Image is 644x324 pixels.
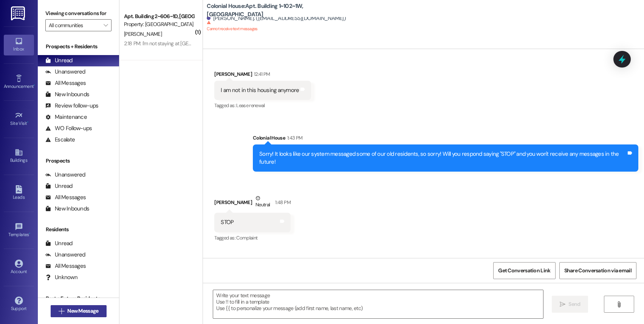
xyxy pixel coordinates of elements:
div: Unanswered [45,68,85,76]
div: Apt. Building 2~606~1D, [GEOGRAPHIC_DATA] [124,12,194,20]
div: [PERSON_NAME] [214,194,290,213]
button: Share Conversation via email [559,262,636,279]
div: STOP [221,218,234,226]
div: Colonial House [253,134,638,144]
span: Complaint [236,235,257,241]
span: Lease renewal [236,102,265,109]
div: Tagged as: [214,100,311,111]
a: Support [4,294,34,315]
a: Templates • [4,220,34,241]
div: Unanswered [45,251,85,259]
button: Send [552,296,588,313]
span: • [27,120,28,125]
a: Buildings [4,146,34,166]
span: New Message [67,307,98,315]
div: I am not in this housing anymore [221,86,299,94]
img: ResiDesk Logo [11,6,26,20]
div: Unanswered [45,171,85,179]
div: Unread [45,240,73,247]
label: Viewing conversations for [45,8,111,19]
div: 1:43 PM [285,134,302,142]
div: All Messages [45,193,86,201]
div: New Inbounds [45,91,89,98]
div: Maintenance [45,113,87,121]
i:  [616,301,622,307]
a: Leads [4,183,34,203]
span: • [34,83,35,88]
div: Prospects [38,157,119,165]
button: Get Conversation Link [493,262,555,279]
i:  [560,301,565,307]
span: Get Conversation Link [498,267,550,275]
sup: Cannot receive text messages [207,20,257,31]
span: • [29,231,30,236]
div: Review follow-ups [45,102,98,110]
button: New Message [51,305,107,317]
div: Neutral [254,194,271,210]
div: Unread [45,57,73,64]
a: Inbox [4,35,34,55]
div: Tagged as: [214,232,290,243]
div: 1:48 PM [273,198,290,206]
div: All Messages [45,262,86,270]
span: [PERSON_NAME] [124,31,162,37]
div: New Inbounds [45,205,89,213]
div: All Messages [45,79,86,87]
span: Share Conversation via email [564,267,632,275]
div: Past + Future Residents [38,295,119,303]
i:  [59,308,64,314]
input: All communities [49,19,99,31]
div: WO Follow-ups [45,124,92,132]
div: Prospects + Residents [38,43,119,51]
div: Unknown [45,273,77,281]
div: Escalate [45,136,75,144]
a: Site Visit • [4,109,34,129]
div: [PERSON_NAME] [214,70,311,81]
div: [PERSON_NAME]. ([EMAIL_ADDRESS][DOMAIN_NAME]) [207,14,346,22]
a: Account [4,257,34,278]
span: Send [568,300,580,308]
div: Unread [45,182,73,190]
div: 2:18 PM: I'm not staying at [GEOGRAPHIC_DATA] for fall semester I just want to double check that ... [124,40,385,47]
div: 12:41 PM [252,70,270,78]
b: Colonial House: Apt. Building 1~102~1W, [GEOGRAPHIC_DATA] [207,2,358,18]
div: Residents [38,226,119,233]
div: Sorry! It looks like our system messaged some of our old residents, so sorry! Will you respond sa... [259,150,626,166]
i:  [104,22,108,28]
div: Property: [GEOGRAPHIC_DATA] [124,20,194,28]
